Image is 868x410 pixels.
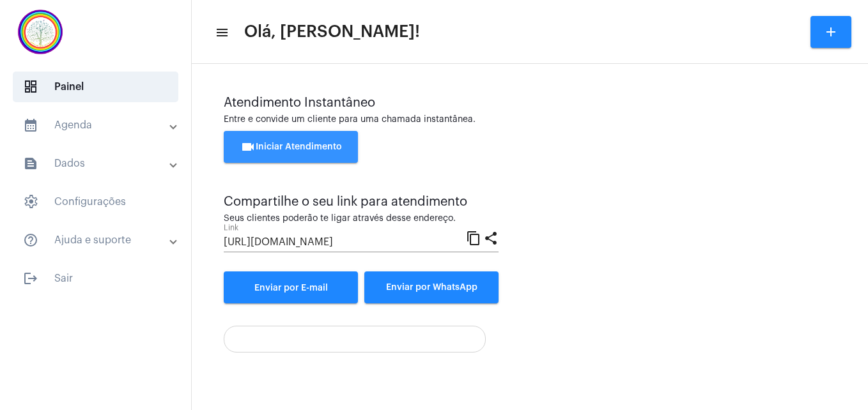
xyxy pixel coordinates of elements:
[224,96,836,110] div: Atendimento Instantâneo
[244,22,420,42] span: Olá, [PERSON_NAME]!
[224,131,358,163] button: Iniciar Atendimento
[23,232,38,248] mat-icon: sidenav icon
[215,25,228,40] mat-icon: sidenav icon
[240,142,342,151] span: Iniciar Atendimento
[224,115,836,125] div: Entre e convide um cliente para uma chamada instantânea.
[386,283,477,292] span: Enviar por WhatsApp
[13,186,178,217] span: Configurações
[23,118,38,133] mat-icon: sidenav icon
[10,6,70,57] img: c337f8d0-2252-6d55-8527-ab50248c0d14.png
[224,195,499,209] div: Compartilhe o seu link para atendimento
[224,271,358,303] a: Enviar por E-mail
[240,139,256,155] mat-icon: videocam
[364,271,499,303] button: Enviar por WhatsApp
[23,232,171,248] mat-panel-title: Ajuda e suporte
[8,225,191,255] mat-expansion-panel-header: sidenav iconAjuda e suporte
[8,148,191,179] mat-expansion-panel-header: sidenav iconDados
[23,271,38,286] mat-icon: sidenav icon
[13,263,178,294] span: Sair
[483,230,499,245] mat-icon: share
[23,79,38,95] span: sidenav icon
[466,230,481,245] mat-icon: content_copy
[13,72,178,102] span: Painel
[23,118,171,133] mat-panel-title: Agenda
[8,110,191,140] mat-expansion-panel-header: sidenav iconAgenda
[254,284,328,292] span: Enviar por E-mail
[224,214,499,224] div: Seus clientes poderão te ligar através desse endereço.
[23,156,171,171] mat-panel-title: Dados
[823,24,839,40] mat-icon: add
[23,194,38,209] span: sidenav icon
[23,156,38,171] mat-icon: sidenav icon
